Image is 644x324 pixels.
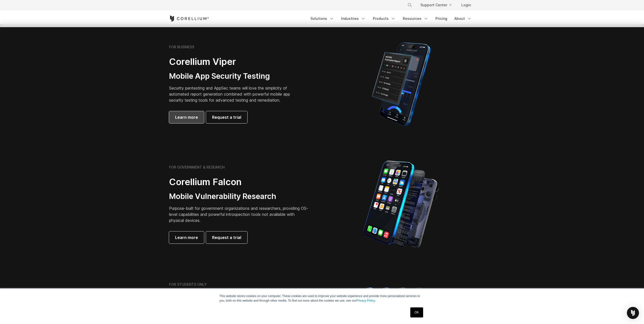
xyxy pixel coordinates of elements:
[169,205,310,223] p: Purpose-built for government organizations and researchers, providing OS-level capabilities and p...
[219,294,425,303] p: This website stores cookies on your computer. These cookies are used to improve your website expe...
[169,231,204,244] a: Learn more
[410,307,423,317] a: OK
[169,85,298,103] p: Security pentesting and AppSec teams will love the simplicity of automated report generation comb...
[363,40,439,128] img: Corellium MATRIX automated report on iPhone showing app vulnerability test results across securit...
[405,1,414,10] button: Search
[451,14,475,23] a: About
[212,114,241,120] span: Request a trial
[307,14,337,23] a: Solutions
[627,307,639,319] div: Open Intercom Messenger
[432,14,450,23] a: Pricing
[416,1,455,10] a: Support Center
[212,234,241,240] span: Request a trial
[457,1,475,10] a: Login
[169,165,225,170] h6: FOR GOVERNMENT & RESEARCH
[338,14,369,23] a: Industries
[169,111,204,123] a: Learn more
[169,282,207,287] h6: FOR STUDENTS ONLY
[206,111,247,123] a: Request a trial
[401,1,475,10] div: Navigation Menu
[169,71,298,81] h3: Mobile App Security Testing
[169,45,194,49] h6: FOR BUSINESS
[175,114,198,120] span: Learn more
[370,14,399,23] a: Products
[400,14,431,23] a: Resources
[363,160,439,248] img: iPhone model separated into the mechanics used to build the physical device.
[169,176,310,188] h2: Corellium Falcon
[169,16,209,22] a: Corellium Home
[307,14,475,23] div: Navigation Menu
[206,231,247,244] a: Request a trial
[356,299,376,302] a: Privacy Policy.
[175,234,198,240] span: Learn more
[169,192,310,201] h3: Mobile Vulnerability Research
[169,56,298,67] h2: Corellium Viper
